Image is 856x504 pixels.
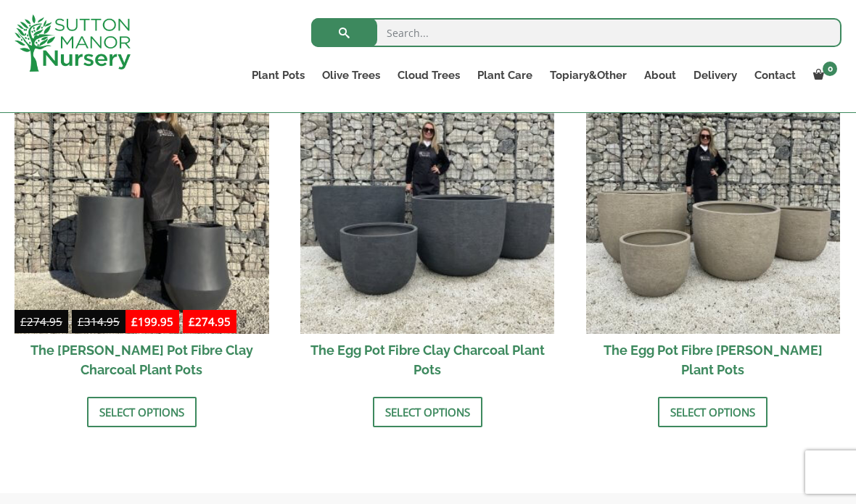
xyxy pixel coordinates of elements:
img: The Egg Pot Fibre Clay Charcoal Plant Pots [300,80,555,334]
a: Sale! £274.95-£314.95 £199.95-£274.95 The [PERSON_NAME] Pot Fibre Clay Charcoal Plant Pots [15,80,269,386]
del: - [15,313,125,334]
img: The Bien Hoa Pot Fibre Clay Charcoal Plant Pots [15,80,269,334]
a: Cloud Trees [389,65,469,85]
a: 0 [804,65,841,85]
a: Sale! The Egg Pot Fibre [PERSON_NAME] Plant Pots [586,80,841,386]
a: Plant Pots [243,65,313,85]
span: 0 [823,62,837,76]
a: Select options for “The Bien Hoa Pot Fibre Clay Charcoal Plant Pots” [87,397,197,427]
img: logo [15,14,131,72]
span: £ [131,314,138,329]
bdi: 274.95 [20,314,62,329]
input: Search... [311,18,841,47]
img: The Egg Pot Fibre Clay Champagne Plant Pots [586,80,841,334]
h2: The Egg Pot Fibre Clay Charcoal Plant Pots [300,334,555,386]
a: Select options for “The Egg Pot Fibre Clay Champagne Plant Pots” [658,397,767,427]
span: £ [20,314,27,329]
a: Topiary&Other [541,65,635,85]
a: About [635,65,685,85]
a: Select options for “The Egg Pot Fibre Clay Charcoal Plant Pots” [373,397,482,427]
bdi: 314.95 [78,314,120,329]
span: £ [189,314,195,329]
ins: - [125,313,236,334]
a: Sale! The Egg Pot Fibre Clay Charcoal Plant Pots [300,80,555,386]
bdi: 274.95 [189,314,231,329]
bdi: 199.95 [131,314,173,329]
h2: The [PERSON_NAME] Pot Fibre Clay Charcoal Plant Pots [15,334,269,386]
a: Plant Care [469,65,541,85]
a: Olive Trees [313,65,389,85]
span: £ [78,314,84,329]
a: Contact [746,65,804,85]
h2: The Egg Pot Fibre [PERSON_NAME] Plant Pots [586,334,841,386]
a: Delivery [685,65,746,85]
